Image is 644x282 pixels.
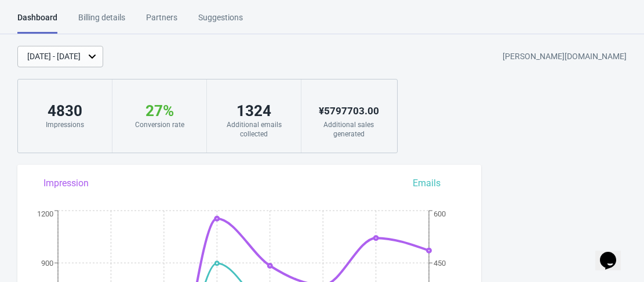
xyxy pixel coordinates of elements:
div: Dashboard [17,12,57,34]
div: ¥ 5797703.00 [313,102,384,120]
tspan: 1200 [37,209,53,218]
div: Additional emails collected [219,120,289,139]
tspan: 450 [434,259,446,267]
div: Partners [146,12,177,32]
div: 27 % [124,102,195,120]
div: Conversion rate [124,120,195,129]
div: [PERSON_NAME][DOMAIN_NAME] [503,46,627,67]
tspan: 600 [434,209,446,218]
div: 4830 [30,102,100,120]
div: Impressions [30,120,100,129]
iframe: chat widget [595,236,632,270]
div: Suggestions [198,12,243,32]
div: [DATE] - [DATE] [27,50,81,63]
div: Billing details [78,12,125,32]
div: Additional sales generated [313,120,384,139]
tspan: 900 [41,259,53,267]
div: 1324 [219,102,289,120]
